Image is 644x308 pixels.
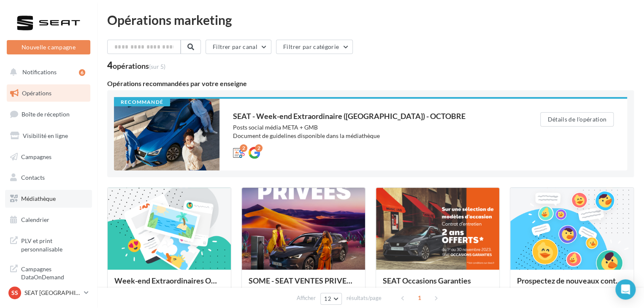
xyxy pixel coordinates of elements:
span: (sur 5) [149,63,165,70]
a: PLV et print personnalisable [5,232,92,257]
a: Médiathèque [5,190,92,208]
div: 4 [107,61,165,70]
div: Posts social média META + GMB Document de guidelines disponible dans la médiathèque [233,123,506,140]
span: Campagnes DataOnDemand [21,263,87,281]
div: Open Intercom Messenger [615,279,636,300]
div: Week-end Extraordinaires Octobre 2025 [114,276,224,293]
a: Calendrier [5,211,92,229]
a: Contacts [5,169,92,186]
div: Opérations marketing [107,14,634,26]
div: 2 [255,144,262,152]
span: Visibilité en ligne [23,132,68,139]
button: Filtrer par catégorie [276,40,353,54]
div: SOME - SEAT VENTES PRIVEES [249,276,358,293]
div: SEAT - Week-end Extraordinaire ([GEOGRAPHIC_DATA]) - OCTOBRE [233,112,506,120]
span: Notifications [22,68,57,76]
span: résultats/page [346,294,382,302]
div: SEAT Occasions Garanties [383,276,492,293]
span: Afficher [297,294,316,302]
span: Campagnes [21,153,51,160]
span: Boîte de réception [22,111,70,118]
a: Opérations [5,84,92,102]
span: Contacts [21,174,45,181]
button: Détails de l'opération [540,112,614,127]
button: Filtrer par canal [206,40,271,54]
button: Notifications 6 [5,63,89,81]
span: SS [11,289,18,297]
button: 12 [320,293,342,305]
div: 6 [79,69,85,76]
a: SS SEAT [GEOGRAPHIC_DATA][PERSON_NAME] [7,285,90,301]
span: Calendrier [21,216,49,223]
span: PLV et print personnalisable [21,235,87,253]
p: SEAT [GEOGRAPHIC_DATA][PERSON_NAME] [24,289,81,297]
span: 12 [324,295,331,302]
div: Recommandé [114,99,170,106]
a: Campagnes DataOnDemand [5,260,92,285]
span: Opérations [22,89,51,97]
a: Visibilité en ligne [5,127,92,145]
div: opérations [113,62,165,70]
div: Prospectez de nouveaux contacts [517,276,627,293]
button: Nouvelle campagne [7,40,90,54]
span: Médiathèque [21,195,56,202]
div: 2 [240,144,247,152]
a: Boîte de réception [5,105,92,123]
div: Opérations recommandées par votre enseigne [107,80,634,87]
a: Campagnes [5,148,92,166]
span: 1 [413,291,426,305]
